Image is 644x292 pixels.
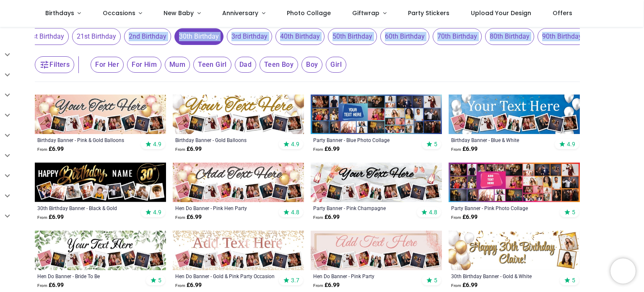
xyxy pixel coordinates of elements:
[175,137,276,143] div: Birthday Banner - Gold Balloons
[429,208,437,216] span: 4.8
[471,9,531,17] span: Upload Your Design
[451,281,478,289] strong: £ 6.99
[37,145,64,153] strong: £ 6.99
[313,283,323,288] span: From
[37,205,138,211] a: 30th Birthday Banner - Black & Gold
[301,57,322,73] span: Boy
[24,28,69,45] span: 1st Birthday
[37,137,138,143] a: Birthday Banner - Pink & Gold Balloons
[72,28,121,45] span: 21st Birthday
[35,231,166,270] img: Personalised Hen Do Banner - Bride To Be - 9 Photo Upload
[45,9,74,17] span: Birthdays
[572,208,575,216] span: 5
[275,28,325,45] span: 40th Birthday
[485,28,534,45] span: 80th Birthday
[227,28,272,45] span: 3rd Birthday
[313,147,323,152] span: From
[121,28,171,45] button: 2nd Birthday
[222,9,258,17] span: Anniversary
[291,140,299,148] span: 4.9
[175,273,276,279] a: Hen Do Banner - Gold & Pink Party Occasion
[175,283,185,288] span: From
[451,205,552,211] a: Party Banner - Pink Photo Collage
[313,213,340,221] strong: £ 6.99
[482,28,534,45] button: 80th Birthday
[610,258,636,284] iframe: Brevo live chat
[313,273,414,279] a: Hen Do Banner - Pink Party
[158,276,161,284] span: 5
[449,163,580,202] img: Personalised Party Banner - Pink Photo Collage - Add Text & 30 Photo Upload
[260,57,298,73] span: Teen Boy
[325,28,377,45] button: 50th Birthday
[35,163,166,202] img: Personalised Happy 30th Birthday Banner - Black & Gold - Custom Name & 9 Photo Upload
[171,28,223,45] button: 30th Birthday
[175,145,202,153] strong: £ 6.99
[451,147,461,152] span: From
[291,276,299,284] span: 3.7
[193,57,231,73] span: Teen Girl
[165,57,190,73] span: Mum
[567,140,575,148] span: 4.9
[173,95,304,134] img: Personalised Happy Birthday Banner - Gold Balloons - 9 Photo Upload
[173,163,304,202] img: Personalised Hen Do Banner - Pink Hen Party - 9 Photo Upload
[313,205,414,211] div: Party Banner - Pink Champagne
[37,213,64,221] strong: £ 6.99
[127,57,161,73] span: For Him
[313,137,414,143] a: Party Banner - Blue Photo Collage
[449,95,580,134] img: Personalised Happy Birthday Banner - Blue & White - 9 Photo Upload
[175,205,276,211] a: Hen Do Banner - Pink Hen Party
[103,9,135,17] span: Occasions
[451,283,461,288] span: From
[175,147,185,152] span: From
[291,208,299,216] span: 4.8
[313,281,340,289] strong: £ 6.99
[451,213,478,221] strong: £ 6.99
[37,147,47,152] span: From
[313,215,323,220] span: From
[352,9,379,17] span: Giftwrap
[37,273,138,279] a: Hen Do Banner - Bride To Be
[326,57,346,73] span: Girl
[434,140,437,148] span: 5
[538,28,587,45] span: 90th Birthday
[91,57,124,73] span: For Her
[35,56,74,73] button: Filters
[311,231,442,270] img: Hen Do Banner - Pink Party - Custom Text & 9 Photo Upload
[328,28,377,45] span: 50th Birthday
[69,28,121,45] button: 21st Birthday
[173,231,304,270] img: Personalised Hen Do Banner - Gold & Pink Party Occasion - 9 Photo Upload
[429,28,482,45] button: 70th Birthday
[449,231,580,270] img: Personalised Happy 30th Birthday Banner - Gold & White Balloons - 2 Photo Upload
[451,137,552,143] a: Birthday Banner - Blue & White
[434,276,437,284] span: 5
[175,281,202,289] strong: £ 6.99
[174,28,223,45] span: 30th Birthday
[35,95,166,134] img: Personalised Happy Birthday Banner - Pink & Gold Balloons - 9 Photo Upload
[433,28,482,45] span: 70th Birthday
[408,9,449,17] span: Party Stickers
[311,163,442,202] img: Personalised Party Banner - Pink Champagne - 9 Photo Upload & Custom Text
[235,57,256,73] span: Dad
[37,283,47,288] span: From
[311,95,442,134] img: Personalised Party Banner - Blue Photo Collage - Custom Text & 30 Photo Upload
[175,213,202,221] strong: £ 6.99
[21,28,69,45] button: 1st Birthday
[553,9,572,17] span: Offers
[153,140,161,148] span: 4.9
[37,215,47,220] span: From
[572,276,575,284] span: 5
[451,145,478,153] strong: £ 6.99
[451,273,552,279] a: 30th Birthday Banner - Gold & White Balloons
[451,215,461,220] span: From
[313,145,340,153] strong: £ 6.99
[153,208,161,216] span: 4.9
